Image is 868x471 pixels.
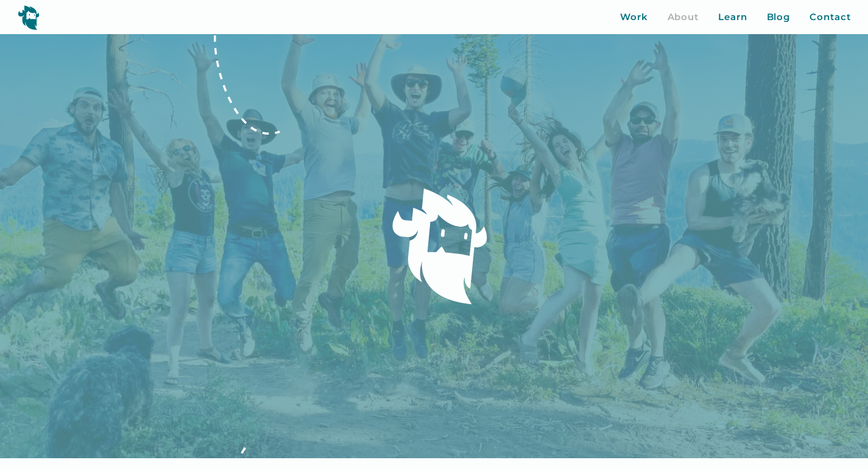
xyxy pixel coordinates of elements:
[810,10,850,24] a: Contact
[718,10,747,24] a: Learn
[18,5,40,30] img: yeti logo icon
[668,10,699,24] a: About
[767,10,791,24] a: Blog
[620,10,648,24] a: Work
